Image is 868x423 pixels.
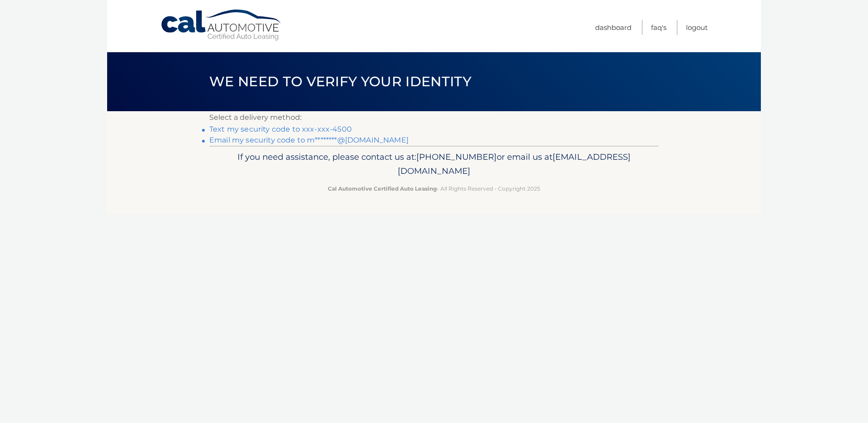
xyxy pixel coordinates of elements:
p: If you need assistance, please contact us at: or email us at [215,150,653,179]
a: FAQ's [651,20,666,35]
a: Email my security code to m********@[DOMAIN_NAME] [209,136,409,144]
span: We need to verify your identity [209,73,471,90]
p: - All Rights Reserved - Copyright 2025 [215,184,653,193]
p: Select a delivery method: [209,111,659,124]
strong: Cal Automotive Certified Auto Leasing [328,185,437,192]
a: Logout [686,20,708,35]
span: [PHONE_NUMBER] [416,152,497,162]
a: Text my security code to xxx-xxx-4500 [209,125,352,133]
a: Dashboard [595,20,631,35]
a: Cal Automotive [160,9,283,41]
